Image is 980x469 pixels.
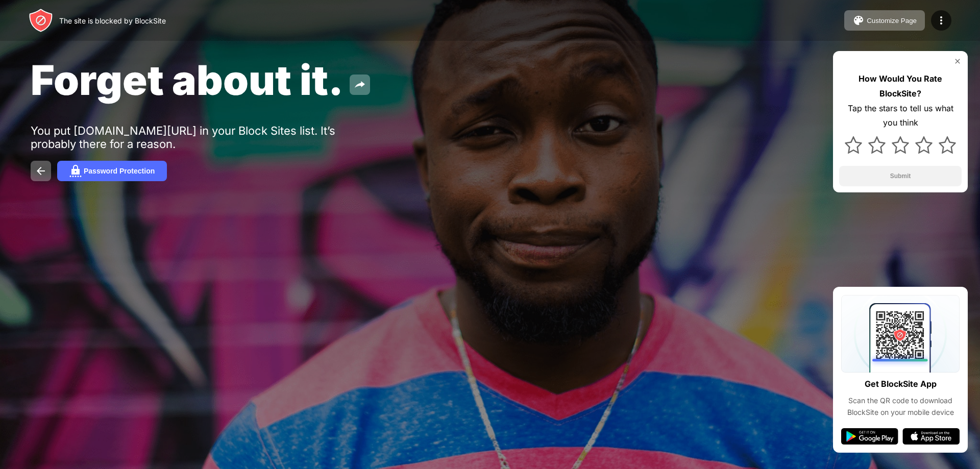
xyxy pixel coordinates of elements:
[59,16,166,25] div: The site is blocked by BlockSite
[84,167,155,175] div: Password Protection
[852,14,865,27] img: pallet.svg
[839,101,962,131] div: Tap the stars to tell us what you think
[935,14,947,27] img: menu-icon.svg
[29,8,53,33] img: header-logo.svg
[915,136,933,154] img: star.svg
[839,166,962,186] button: Submit
[953,57,962,65] img: rate-us-close.svg
[31,124,346,151] div: You put [DOMAIN_NAME][URL] in your Block Sites list. It’s probably there for a reason.
[844,10,925,31] button: Customize Page
[845,136,862,154] img: star.svg
[839,71,962,101] div: How Would You Rate BlockSite?
[892,136,909,154] img: star.svg
[57,161,167,181] button: Password Protection
[841,428,898,445] img: google-play.svg
[902,428,960,445] img: app-store.svg
[31,55,344,105] span: Forget about it.
[867,17,917,24] div: Customize Page
[35,165,47,177] img: back.svg
[69,165,82,177] img: password.svg
[865,377,937,391] div: Get BlockSite App
[868,136,886,154] img: star.svg
[354,79,366,91] img: share.svg
[939,136,956,154] img: star.svg
[841,395,960,418] div: Scan the QR code to download BlockSite on your mobile device
[841,295,960,373] img: qrcode.svg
